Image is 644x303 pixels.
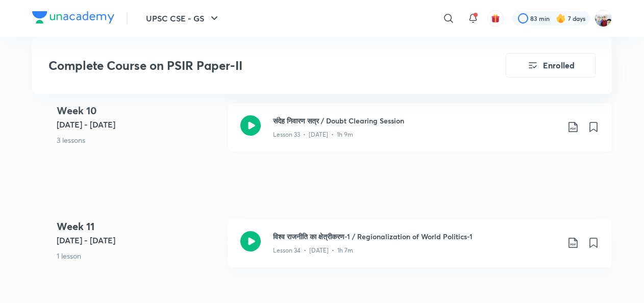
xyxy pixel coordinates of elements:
[57,219,220,234] h4: Week 11
[506,53,596,78] button: Enrolled
[32,11,114,23] img: Company Logo
[556,13,566,23] img: streak
[273,231,559,242] h3: विश्व राजनीति का क्षेत्रीकरण-1 / Regionalization of World Politics-1
[57,103,220,118] h4: Week 10
[491,14,500,23] img: avatar
[57,234,220,246] h5: [DATE] - [DATE]
[228,219,612,280] a: विश्व राजनीति का क्षेत्रीकरण-1 / Regionalization of World Politics-1Lesson 34 • [DATE] • 1h 7m
[32,11,114,26] a: Company Logo
[273,246,353,255] p: Lesson 34 • [DATE] • 1h 7m
[48,58,448,73] h3: Complete Course on PSIR Paper-II
[57,118,220,131] h5: [DATE] - [DATE]
[273,130,353,139] p: Lesson 33 • [DATE] • 1h 9m
[595,10,612,27] img: km swarthi
[273,115,559,126] h3: संदेह निवारण सत्र / Doubt Clearing Session
[140,8,227,29] button: UPSC CSE - GS
[57,250,220,261] p: 1 lesson
[57,135,220,145] p: 3 lessons
[487,10,504,27] button: avatar
[228,103,612,164] a: संदेह निवारण सत्र / Doubt Clearing SessionLesson 33 • [DATE] • 1h 9m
